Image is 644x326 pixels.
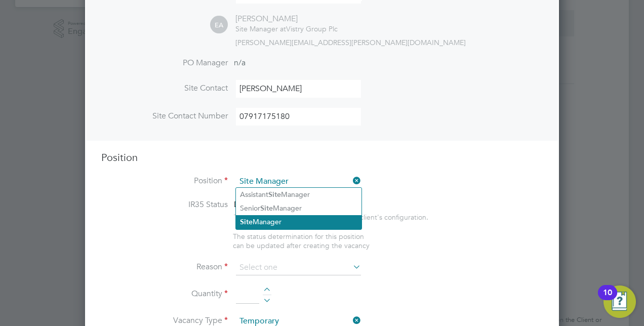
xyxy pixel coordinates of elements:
label: PO Manager [101,58,228,68]
label: Site Contact Number [101,111,228,121]
div: Vistry Group Plc [235,24,338,33]
b: Site [260,204,273,213]
span: Site Manager at [235,24,286,33]
label: Site Contact [101,83,228,94]
li: Senior Manager [236,201,361,215]
h3: Position [101,151,543,164]
label: IR35 Status [101,199,228,210]
div: [PERSON_NAME] [235,14,338,24]
label: Vacancy Type [101,315,228,326]
span: [PERSON_NAME][EMAIL_ADDRESS][PERSON_NAME][DOMAIN_NAME] [235,38,466,47]
span: The status determination for this position can be updated after creating the vacancy [233,232,370,250]
div: 10 [603,293,612,306]
button: Open Resource Center, 10 new notifications [603,286,636,318]
input: Select one [236,260,361,275]
label: Quantity [101,289,228,299]
input: Search for... [236,174,361,189]
b: Site [268,190,281,199]
li: Manager [236,215,361,229]
b: Site [240,218,253,226]
span: Disabled for this client. [234,199,316,210]
li: Assistant Manager [236,188,361,201]
label: Reason [101,262,228,272]
div: This feature can be enabled under this client's configuration. [234,210,428,222]
span: n/a [234,58,246,68]
span: EA [210,16,228,34]
label: Position [101,176,228,186]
